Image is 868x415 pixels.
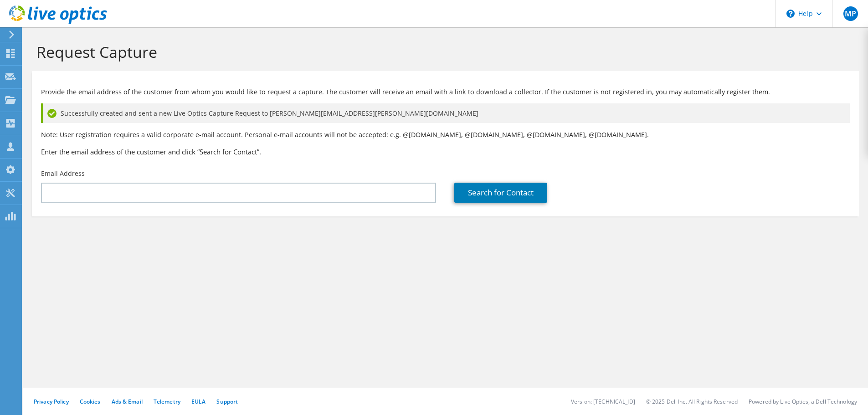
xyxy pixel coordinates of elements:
a: Support [216,398,238,405]
a: Search for Contact [454,183,547,203]
h1: Request Capture [36,42,850,61]
label: Email Address [41,169,85,178]
li: © 2025 Dell Inc. All Rights Reserved [646,398,738,405]
p: Note: User registration requires a valid corporate e-mail account. Personal e-mail accounts will ... [41,130,850,140]
a: Telemetry [154,398,180,405]
h3: Enter the email address of the customer and click “Search for Contact”. [41,147,850,157]
a: Privacy Policy [34,398,69,405]
p: Provide the email address of the customer from whom you would like to request a capture. The cust... [41,87,850,97]
a: EULA [191,398,205,405]
svg: \n [786,10,795,18]
span: MP [843,6,858,21]
li: Powered by Live Optics, a Dell Technology [749,398,857,405]
li: Version: [TECHNICAL_ID] [571,398,635,405]
span: Successfully created and sent a new Live Optics Capture Request to [PERSON_NAME][EMAIL_ADDRESS][P... [61,108,478,118]
a: Cookies [80,398,101,405]
a: Ads & Email [112,398,143,405]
